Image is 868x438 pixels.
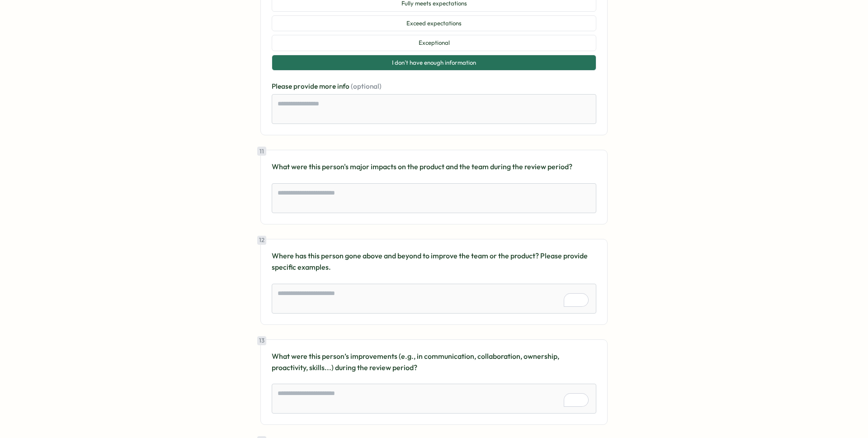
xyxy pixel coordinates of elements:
textarea: To enrich screen reader interactions, please activate Accessibility in Grammarly extension settings [272,284,596,314]
textarea: To enrich screen reader interactions, please activate Accessibility in Grammarly extension settings [272,384,596,414]
span: info [337,82,351,90]
button: Exceptional [272,35,596,51]
p: What were this person’s improvements (e.g., in communication, collaboration, ownership, proactivi... [272,351,596,373]
div: 12 [257,236,266,245]
p: What were this person's major impacts on the product and the team during the review period? [272,161,596,172]
button: Exceed expectations [272,15,596,32]
span: more [319,82,337,90]
span: Please [272,82,293,90]
span: provide [293,82,319,90]
div: 11 [257,147,266,156]
span: (optional) [351,82,382,90]
div: 13 [257,336,266,345]
button: I don't have enough information [272,55,596,71]
p: Where has this person gone above and beyond to improve the team or the product? Please provide sp... [272,250,596,273]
